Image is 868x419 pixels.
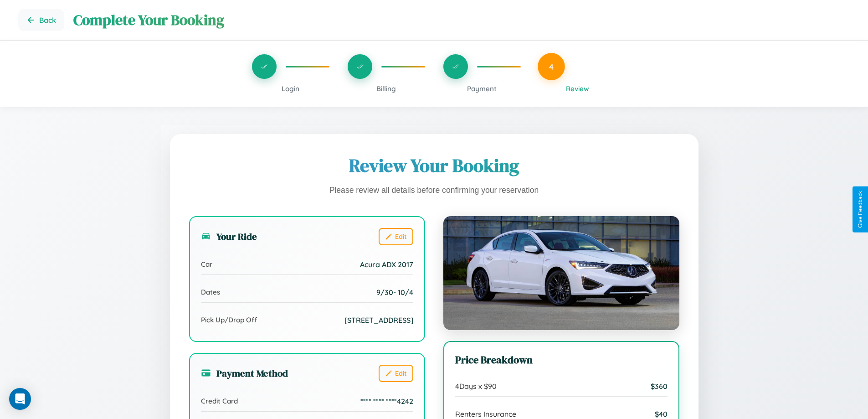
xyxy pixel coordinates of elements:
h3: Your Ride [201,230,257,243]
h1: Review Your Booking [189,153,679,178]
span: Renters Insurance [455,409,516,419]
p: Please review all details before confirming your reservation [189,183,679,198]
span: Credit Card [201,397,238,405]
span: Car [201,260,212,269]
span: Dates [201,288,220,296]
button: Go back [18,9,64,31]
h3: Price Breakdown [455,353,668,367]
span: 4 [549,62,554,72]
span: $ 40 [655,409,668,419]
button: Edit [379,228,413,245]
button: Edit [379,365,413,382]
img: Acura ADX [443,216,679,330]
h1: Complete Your Booking [73,10,850,30]
span: Payment [467,84,497,93]
span: Billing [376,84,396,93]
h3: Payment Method [201,367,288,380]
span: Acura ADX 2017 [360,260,413,269]
span: 4 Days x $ 90 [455,382,497,391]
span: $ 360 [651,382,668,391]
span: Review [566,84,589,93]
span: [STREET_ADDRESS] [344,316,413,325]
div: Give Feedback [857,191,863,228]
div: Open Intercom Messenger [9,388,31,410]
span: Pick Up/Drop Off [201,316,257,324]
span: 9 / 30 - 10 / 4 [376,288,413,297]
span: Login [282,84,299,93]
